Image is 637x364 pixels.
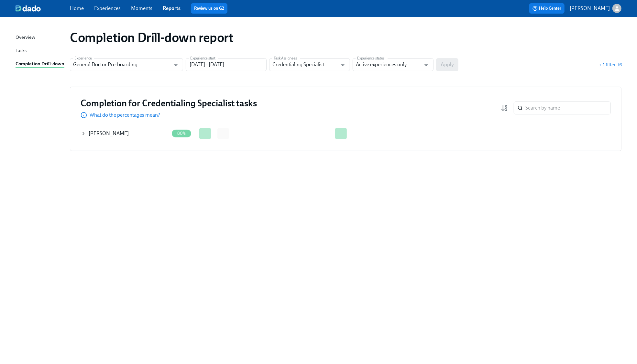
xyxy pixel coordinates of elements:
[501,104,509,112] svg: Completion rate (low to high)
[173,131,190,136] span: 80%
[81,127,169,140] div: [PERSON_NAME]
[529,3,565,14] button: Help Center
[16,5,70,12] a: dado
[94,5,121,11] a: Experiences
[533,5,561,12] span: Help Center
[16,47,27,55] div: Tasks
[16,47,65,55] a: Tasks
[194,5,224,12] a: Review us on G2
[191,3,227,14] button: Review us on G2
[70,5,84,11] a: Home
[81,97,257,109] h3: Completion for Credentialing Specialist tasks
[570,5,610,12] p: [PERSON_NAME]
[89,130,129,136] span: [PERSON_NAME]
[16,60,64,68] div: Completion Drill-down
[90,112,160,119] p: What do the percentages mean?
[421,60,431,70] button: Open
[16,5,41,12] img: dado
[338,60,348,70] button: Open
[16,60,65,68] a: Completion Drill-down
[171,60,181,70] button: Open
[163,5,181,11] a: Reports
[131,5,152,11] a: Moments
[599,61,621,68] button: + 1 filter
[16,34,35,42] div: Overview
[525,102,611,114] input: Search by name
[16,34,65,42] a: Overview
[570,4,621,13] button: [PERSON_NAME]
[70,30,234,45] h1: Completion Drill-down report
